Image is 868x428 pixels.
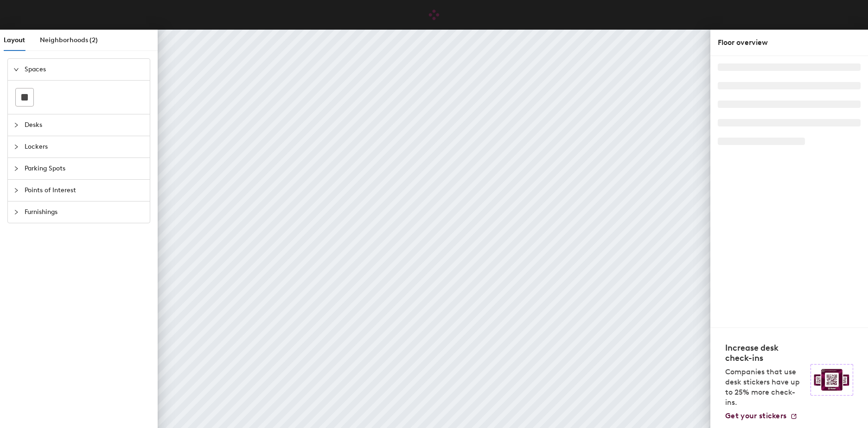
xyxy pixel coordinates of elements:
span: collapsed [13,209,19,215]
span: Spaces [25,59,144,80]
span: Furnishings [25,201,144,223]
div: Floor overview [718,37,861,48]
span: expanded [13,67,19,72]
p: Companies that use desk stickers have up to 25% more check-ins. [725,367,805,408]
span: collapsed [13,144,19,150]
span: Points of Interest [25,180,144,201]
span: Neighborhoods (2) [40,36,98,44]
span: Desks [25,114,144,136]
span: Parking Spots [25,158,144,179]
span: Get your stickers [725,411,786,420]
a: Get your stickers [725,411,798,421]
span: Lockers [25,136,144,157]
span: collapsed [13,166,19,171]
span: collapsed [13,188,19,193]
h4: Increase desk check-ins [725,343,805,363]
img: Sticker logo [811,364,853,396]
span: Layout [4,36,25,44]
span: collapsed [13,122,19,128]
